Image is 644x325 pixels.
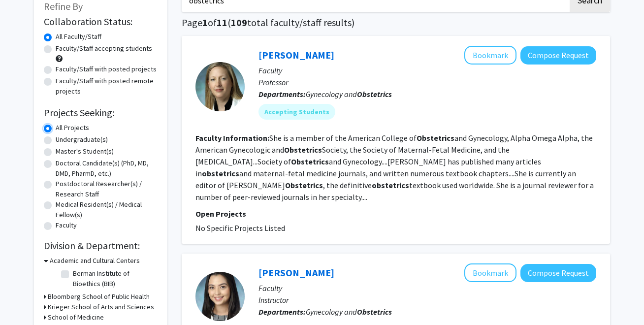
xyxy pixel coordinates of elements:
b: Departments: [258,89,306,99]
p: Instructor [258,294,596,306]
span: No Specific Projects Listed [195,223,285,233]
label: Berman Institute of Bioethics (BIB) [73,268,155,289]
span: Gynecology and [306,89,392,99]
a: [PERSON_NAME] [258,49,334,61]
b: Departments: [258,307,306,317]
h2: Collaboration Status: [44,16,157,28]
h2: Division & Department: [44,240,157,252]
label: Undergraduate(s) [56,134,108,145]
b: obstetrics [202,168,239,178]
h1: Page of ( total faculty/staff results) [182,17,610,29]
p: Open Projects [195,208,596,220]
span: Gynecology and [306,307,392,317]
label: Doctoral Candidate(s) (PhD, MD, DMD, PharmD, etc.) [56,158,157,179]
label: All Faculty/Staff [56,32,101,42]
button: Compose Request to Shannon Osborne [520,264,596,282]
mat-chip: Accepting Students [258,104,335,120]
span: 1 [202,16,208,29]
h2: Projects Seeking: [44,107,157,119]
button: Compose Request to Jeanne Sheffield [520,46,596,65]
span: 11 [217,16,227,29]
b: Faculty Information: [195,133,269,143]
label: Master's Student(s) [56,146,114,157]
label: Faculty/Staff with posted remote projects [56,76,157,97]
span: 109 [231,16,247,29]
label: Faculty/Staff accepting students [56,43,152,54]
b: Obstetrics [285,180,323,190]
p: Professor [258,76,596,88]
button: Add Jeanne Sheffield to Bookmarks [464,46,516,65]
label: Faculty/Staff with posted projects [56,64,157,74]
b: Obstetrics [357,89,392,99]
a: [PERSON_NAME] [258,266,334,279]
b: Obstetrics [284,145,322,155]
fg-read-more: She is a member of the American College of and Gynecology, Alpha Omega Alpha, the American Gyneco... [195,133,594,202]
label: Postdoctoral Researcher(s) / Research Staff [56,179,157,199]
h3: Krieger School of Arts and Sciences [48,302,154,312]
b: Obstetrics [357,307,392,317]
button: Add Shannon Osborne to Bookmarks [464,263,516,282]
b: Obstetrics [417,133,454,143]
h3: Academic and Cultural Centers [50,256,140,266]
p: Faculty [258,65,596,76]
iframe: Chat [7,281,42,318]
label: All Projects [56,123,89,133]
label: Faculty [56,220,77,230]
h3: Bloomberg School of Public Health [48,292,150,302]
p: Faculty [258,282,596,294]
h3: School of Medicine [48,312,104,323]
b: obstetrics [372,180,409,190]
label: Medical Resident(s) / Medical Fellow(s) [56,199,157,220]
b: Obstetrics [291,157,329,166]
